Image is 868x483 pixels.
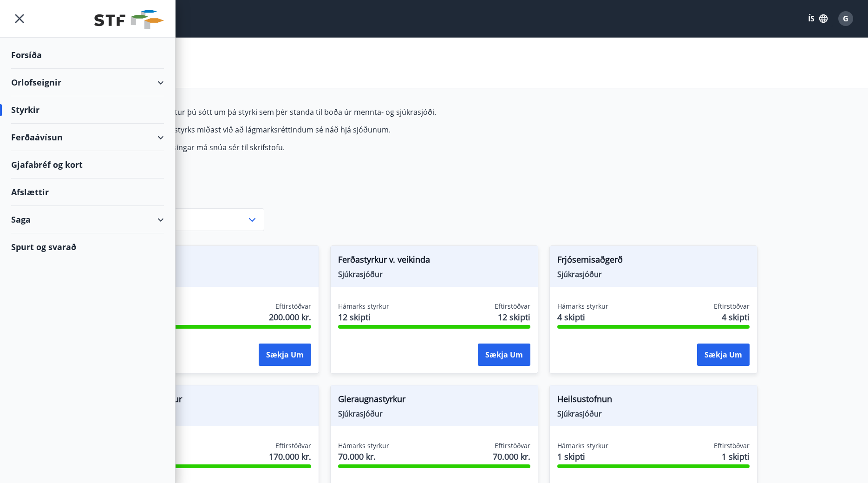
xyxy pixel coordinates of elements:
button: ÍS [803,10,833,27]
button: Sækja um [697,344,750,366]
span: Eftirstöðvar [495,441,530,450]
div: Forsíða [11,41,164,69]
span: Hámarks styrkur [338,302,389,311]
span: Eftirstöðvar [495,302,530,311]
span: Ferðastyrkur v. veikinda [338,253,530,269]
span: Augnaðgerð [119,253,311,269]
span: Hámarks styrkur [557,302,608,311]
span: Frjósemisaðgerð [557,253,750,269]
div: Orlofseignir [11,69,164,96]
span: Eftirstöðvar [275,302,311,311]
div: Styrkir [11,96,164,124]
span: Gleraugnastyrkur [338,393,530,409]
span: Fæðingarstyrkur [119,393,311,409]
span: 4 skipti [557,311,608,323]
span: 70.000 kr. [493,450,530,463]
span: 4 skipti [722,311,750,323]
div: Saga [11,206,164,233]
span: Eftirstöðvar [714,441,750,450]
span: 1 skipti [722,450,750,463]
button: menu [11,10,28,27]
span: Hámarks styrkur [557,441,608,450]
span: 200.000 kr. [269,311,311,323]
span: G [843,13,848,24]
button: Sækja um [259,344,311,366]
span: Sjúkrasjóður [557,409,750,419]
span: 12 skipti [498,311,530,323]
span: Sjúkrasjóður [557,269,750,279]
span: Sjúkrasjóður [119,409,311,419]
span: Sjúkrasjóður [338,269,530,279]
button: G [835,7,857,30]
span: Sjúkrasjóður [338,409,530,419]
p: Fyrir frekari upplýsingar má snúa sér til skrifstofu. [111,142,549,152]
span: Hámarks styrkur [338,441,389,450]
span: Eftirstöðvar [714,302,750,311]
span: Eftirstöðvar [275,441,311,450]
div: Spurt og svarað [11,233,164,260]
span: 170.000 kr. [269,450,311,463]
div: Afslættir [11,179,164,206]
img: union_logo [94,10,164,29]
div: Gjafabréf og kort [11,151,164,179]
label: Flokkur [111,197,264,206]
span: 1 skipti [557,450,608,463]
button: Sækja um [478,344,530,366]
span: 12 skipti [338,311,389,323]
div: Ferðaávísun [11,124,164,151]
p: Hámarksupphæð styrks miðast við að lágmarksréttindum sé náð hjá sjóðunum. [111,125,549,135]
span: Sjúkrasjóður [119,269,311,279]
p: Hér fyrir neðan getur þú sótt um þá styrki sem þér standa til boða úr mennta- og sjúkrasjóði. [111,107,549,117]
span: Heilsustofnun [557,393,750,409]
span: 70.000 kr. [338,450,389,463]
